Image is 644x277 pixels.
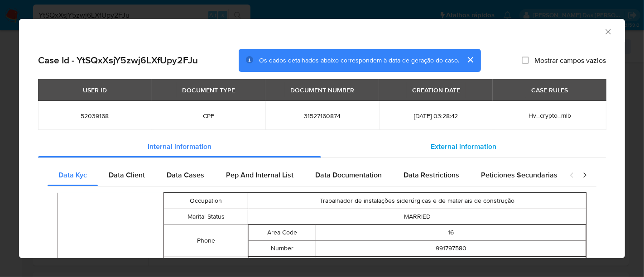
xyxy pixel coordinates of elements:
[226,170,293,180] span: Pep And Internal List
[248,209,586,224] td: MARRIED
[315,170,382,180] span: Data Documentation
[38,54,198,66] h2: Case Id - YtSQxXsjY5zwj6LXfUpy2FJu
[249,257,316,272] td: Number
[249,240,316,256] td: Number
[407,82,466,98] div: CREATION DATE
[604,27,612,35] button: Fechar a janela
[404,170,459,180] span: Data Restrictions
[459,49,481,71] button: cerrar
[316,240,586,256] td: 991797580
[529,111,571,120] span: Hv_crypto_mlb
[19,19,625,258] div: closure-recommendation-modal
[167,170,204,180] span: Data Cases
[259,56,459,65] span: Os dados detalhados abaixo correspondem à data de geração do caso.
[522,57,529,64] input: Mostrar campos vazios
[163,224,248,257] td: Phone
[109,170,145,180] span: Data Client
[48,164,560,186] div: Detailed internal info
[49,112,141,120] span: 52039168
[58,170,87,180] span: Data Kyc
[38,136,606,158] div: Detailed info
[285,82,360,98] div: DOCUMENT NUMBER
[431,141,496,152] span: External information
[481,170,557,180] span: Peticiones Secundarias
[163,209,248,224] td: Marital Status
[249,224,316,240] td: Area Code
[390,112,482,120] span: [DATE] 03:28:42
[316,257,586,272] td: 43461987
[316,224,586,240] td: 16
[77,82,112,98] div: USER ID
[177,82,240,98] div: DOCUMENT TYPE
[148,141,211,152] span: Internal information
[526,82,573,98] div: CASE RULES
[163,112,255,120] span: CPF
[276,112,368,120] span: 31527160874
[163,193,248,209] td: Occupation
[534,56,606,65] span: Mostrar campos vazios
[248,193,586,209] td: Trabalhador de instalações siderúrgicas e de materiais de construção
